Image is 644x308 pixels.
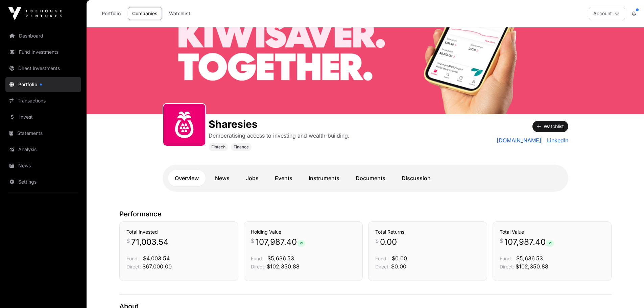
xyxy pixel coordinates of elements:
[97,7,125,20] a: Portfolio
[504,237,554,247] span: 107,987.40
[610,276,644,308] iframe: Chat Widget
[268,170,299,186] a: Events
[516,263,548,270] span: $102,350.88
[126,237,130,245] span: $
[500,256,512,261] span: Fund:
[5,126,81,141] a: Statements
[497,136,542,144] a: [DOMAIN_NAME]
[87,27,644,114] img: Sharesies
[5,77,81,92] a: Portfolio
[209,132,350,140] p: Democratising access to investing and wealth-building.
[234,144,249,150] span: Finance
[302,170,346,186] a: Instruments
[5,93,81,108] a: Transactions
[251,229,356,235] h3: Holding Value
[500,264,514,269] span: Direct:
[168,170,206,186] a: Overview
[126,229,231,235] h3: Total Invested
[349,170,392,186] a: Documents
[267,263,300,270] span: $102,350.88
[395,170,437,186] a: Discussion
[165,7,195,20] a: Watchlist
[532,121,568,132] button: Watchlist
[375,237,379,245] span: $
[126,264,141,269] span: Direct:
[8,7,62,20] img: Icehouse Ventures Logo
[516,255,543,262] span: $5,636.53
[131,237,169,247] span: 71,003.54
[392,255,407,262] span: $0.00
[375,229,480,235] h3: Total Returns
[128,7,162,20] a: Companies
[5,142,81,157] a: Analysis
[251,237,254,245] span: $
[256,237,305,247] span: 107,987.40
[544,136,568,144] a: LinkedIn
[119,209,612,219] p: Performance
[500,229,604,235] h3: Total Value
[375,264,390,269] span: Direct:
[391,263,406,270] span: $0.00
[126,256,139,261] span: Fund:
[211,144,225,150] span: Fintech
[5,28,81,43] a: Dashboard
[380,237,397,247] span: 0.00
[500,237,503,245] span: $
[5,174,81,189] a: Settings
[251,264,265,269] span: Direct:
[239,170,265,186] a: Jobs
[5,158,81,173] a: News
[375,256,388,261] span: Fund:
[267,255,294,262] span: $5,636.53
[251,256,263,261] span: Fund:
[5,45,81,60] a: Fund Investments
[209,118,350,130] h1: Sharesies
[589,7,625,20] button: Account
[208,170,236,186] a: News
[142,263,172,270] span: $67,000.00
[5,110,81,124] a: Invest
[166,106,202,143] img: sharesies_logo.jpeg
[143,255,170,262] span: $4,003.54
[5,61,81,76] a: Direct Investments
[168,170,563,186] nav: Tabs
